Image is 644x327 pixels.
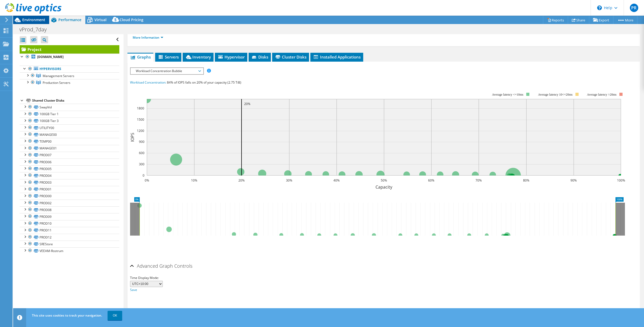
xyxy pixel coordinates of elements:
a: PROD04 [20,172,119,179]
a: PROD03 [20,179,119,186]
text: 10% [191,178,197,183]
text: 30% [286,178,292,183]
a: 100GB Tier 1 [20,111,119,118]
a: Share [568,16,589,24]
a: PROD05 [20,165,119,172]
svg: \n [597,5,602,10]
span: Installed Applications [313,54,361,60]
text: 1200 [137,129,144,133]
a: Hypervisors [20,66,119,72]
text: 90% [570,178,577,183]
a: TEMP00 [20,138,119,145]
a: More [613,16,637,24]
text: 70% [475,178,482,183]
span: Graphs [130,54,151,60]
span: Production Servers [43,80,70,85]
tspan: Average latency <=10ms [492,93,523,96]
a: PROD02 [20,200,119,206]
a: Export [589,16,613,24]
a: SREStore [20,241,119,247]
span: Servers [158,54,179,60]
div: Shared Cluster Disks [32,97,119,104]
text: 40% [333,178,340,183]
span: Cloud Pricing [120,17,143,22]
span: Hypervisor [217,54,245,60]
span: PR [630,4,638,12]
span: Workload Concentration Bubble [133,68,200,74]
a: PROD11 [20,227,119,234]
a: More Information [133,35,163,40]
tspan: Average latency 10<=20ms [538,93,573,96]
span: 84% of IOPS falls on 20% of your capacity (2.75 TiB) [167,80,241,85]
span: This site uses cookies to track your navigation. [32,313,102,318]
a: Production Servers [20,79,119,86]
text: 1800 [137,106,144,110]
text: 600 [139,151,144,155]
a: Save [130,288,137,292]
text: 0 [143,173,144,178]
span: Disks [251,54,268,60]
a: Management Servers [20,72,119,79]
text: 50% [381,178,387,183]
text: 60% [428,178,434,183]
text: 100% [617,178,625,183]
a: 100GB Tier 3 [20,118,119,124]
a: PROD00 [20,193,119,200]
a: PROD01 [20,186,119,193]
a: Project [20,45,119,54]
a: SwapVol [20,104,119,110]
a: PROD09 [20,213,119,220]
b: [DOMAIN_NAME] [37,55,64,59]
a: Reports [543,16,568,24]
span: Virtual [94,17,107,22]
a: VEEAM-Rostrum [20,247,119,254]
a: PROD06 [20,159,119,165]
span: Cluster Disks [275,54,306,60]
a: UTILITY00 [20,124,119,131]
span: Time Display Mode: [130,276,159,280]
a: MANAGE00 [20,131,119,138]
text: Average latency >20ms [587,93,617,96]
a: [DOMAIN_NAME] [20,54,119,60]
text: 1500 [137,117,144,122]
text: 0% [144,178,149,183]
text: 20% [238,178,245,183]
text: 300 [139,162,144,166]
a: PROD12 [20,234,119,241]
span: Workload Concentration: [130,80,166,85]
h2: Advanced Graph Controls [130,261,192,271]
span: Inventory [185,54,211,60]
a: PROD07 [20,152,119,159]
span: Performance [58,17,81,22]
a: PROD10 [20,220,119,227]
span: Management Servers [43,74,74,78]
a: OK [108,311,122,320]
a: PROD08 [20,206,119,213]
h1: vProd_7day [17,27,55,32]
span: Environment [22,17,45,22]
a: MANAGE01 [20,145,119,152]
text: Capacity [376,184,393,190]
text: 80% [523,178,529,183]
text: IOPS [130,133,135,142]
text: 20% [244,102,250,106]
text: 900 [139,139,144,144]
